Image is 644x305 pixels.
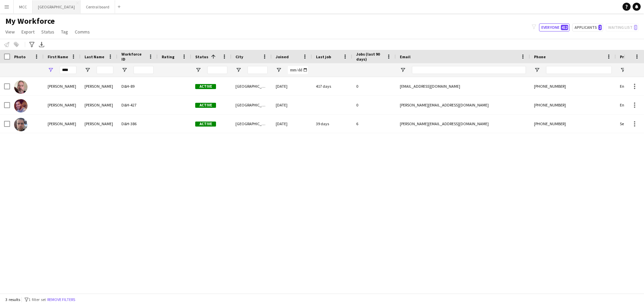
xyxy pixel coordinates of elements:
div: [PERSON_NAME] [44,77,80,95]
span: Active [195,122,216,127]
span: Last Name [85,54,104,59]
a: Status [39,27,57,36]
span: First Name [48,54,68,59]
div: [PERSON_NAME][EMAIL_ADDRESS][DOMAIN_NAME] [396,115,530,133]
div: [DATE] [272,77,312,95]
span: Active [195,84,216,89]
img: Sean Redmond [14,118,28,131]
span: Tag [61,29,68,35]
div: D&H-427 [117,96,158,114]
app-action-btn: Export XLSX [38,41,46,49]
span: Joined [276,54,289,59]
div: [DATE] [272,115,312,133]
div: D&H-89 [117,77,158,95]
div: [PERSON_NAME] [44,115,80,133]
a: Export [19,27,37,36]
div: 39 days [312,115,352,133]
span: Export [21,29,35,35]
input: City Filter Input [248,66,268,74]
input: Email Filter Input [412,66,526,74]
span: Comms [75,29,90,35]
button: Open Filter Menu [534,67,540,73]
span: Email [400,54,411,59]
div: D&H-386 [117,115,158,133]
input: Status Filter Input [207,66,227,74]
span: View [5,29,15,35]
input: Joined Filter Input [288,66,308,74]
button: Open Filter Menu [48,67,54,73]
a: View [3,27,17,36]
input: Last Name Filter Input [97,66,113,74]
button: Everyone412 [539,23,570,31]
button: Central board [80,0,115,13]
span: Jobs (last 90 days) [356,52,384,62]
div: [PERSON_NAME] [80,96,117,114]
button: Remove filters [46,296,76,303]
span: My Workforce [5,16,55,26]
span: Status [41,29,54,35]
div: [PHONE_NUMBER] [530,77,616,95]
button: [GEOGRAPHIC_DATA] [33,0,80,13]
div: [GEOGRAPHIC_DATA] [231,77,272,95]
span: 2 [598,25,602,30]
div: [PERSON_NAME] [44,96,80,114]
span: 412 [561,25,568,30]
img: Sean OSullivan [14,99,28,112]
button: Open Filter Menu [195,67,201,73]
button: Open Filter Menu [235,67,241,73]
input: Workforce ID Filter Input [133,66,154,74]
div: [PERSON_NAME] [80,77,117,95]
span: 1 filter set [29,297,46,302]
button: Open Filter Menu [85,67,91,73]
div: [PERSON_NAME] [80,115,117,133]
div: [GEOGRAPHIC_DATA] [231,96,272,114]
span: City [235,54,243,59]
span: Rating [162,54,174,59]
input: First Name Filter Input [60,66,76,74]
div: [PHONE_NUMBER] [530,96,616,114]
button: MCC [14,0,33,13]
input: Phone Filter Input [546,66,612,74]
button: Open Filter Menu [620,67,626,73]
button: Applicants2 [572,23,603,31]
a: Comms [72,27,93,36]
div: [DATE] [272,96,312,114]
button: Open Filter Menu [400,67,406,73]
span: Profile [620,54,633,59]
div: [PERSON_NAME][EMAIL_ADDRESS][DOMAIN_NAME] [396,96,530,114]
div: 0 [352,96,396,114]
div: 417 days [312,77,352,95]
img: Sean Condon [14,80,28,94]
div: [PHONE_NUMBER] [530,115,616,133]
span: Workforce ID [121,52,146,62]
div: 6 [352,115,396,133]
button: Open Filter Menu [121,67,127,73]
span: Photo [14,54,25,59]
span: Status [195,54,208,59]
div: 0 [352,77,396,95]
span: Active [195,103,216,108]
span: Last job [316,54,331,59]
button: Open Filter Menu [276,67,282,73]
div: [EMAIL_ADDRESS][DOMAIN_NAME] [396,77,530,95]
app-action-btn: Advanced filters [28,41,36,49]
a: Tag [58,27,71,36]
div: [GEOGRAPHIC_DATA] [231,115,272,133]
span: Phone [534,54,546,59]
